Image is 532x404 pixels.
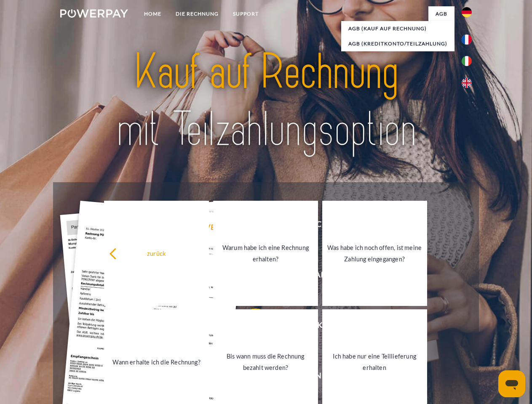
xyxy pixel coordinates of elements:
a: AGB (Kauf auf Rechnung) [341,21,454,36]
img: fr [462,35,472,45]
a: AGB (Kreditkonto/Teilzahlung) [341,36,454,51]
a: Home [137,6,168,21]
a: SUPPORT [226,6,266,21]
a: Was habe ich noch offen, ist meine Zahlung eingegangen? [322,201,427,306]
a: agb [428,6,454,21]
div: zurück [109,247,204,259]
div: Bis wann muss die Rechnung bezahlt werden? [218,351,313,373]
div: Ich habe nur eine Teillieferung erhalten [327,351,422,373]
div: Wann erhalte ich die Rechnung? [109,356,204,367]
img: logo-powerpay-white.svg [60,9,128,18]
div: Warum habe ich eine Rechnung erhalten? [218,242,313,265]
iframe: Schaltfläche zum Öffnen des Messaging-Fensters [498,370,525,397]
img: de [462,7,472,17]
img: en [462,78,472,88]
div: Was habe ich noch offen, ist meine Zahlung eingegangen? [327,242,422,265]
img: it [462,56,472,66]
a: DIE RECHNUNG [168,6,226,21]
img: title-powerpay_de.svg [80,40,452,161]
